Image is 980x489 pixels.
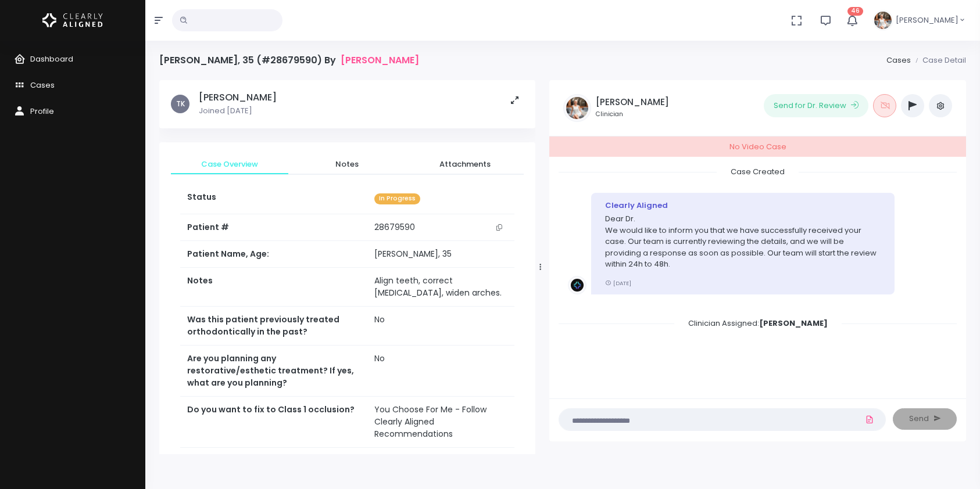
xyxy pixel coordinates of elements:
[180,214,367,241] th: Patient #
[367,268,514,307] td: Align teeth, correct [MEDICAL_DATA], widen arches.
[596,110,669,119] small: Clinician
[872,10,893,31] img: Header Avatar
[180,241,367,268] th: Patient Name, Age:
[367,346,514,397] td: No
[180,268,367,307] th: Notes
[367,214,514,241] td: 28679590
[759,318,828,329] b: [PERSON_NAME]
[367,397,514,448] td: You Choose For Me - Follow Clearly Aligned Recommendations
[180,307,367,346] th: Was this patient previously treated orthodontically in the past?
[596,97,669,107] h5: [PERSON_NAME]
[886,55,911,66] a: Cases
[30,106,54,117] span: Profile
[367,241,514,268] td: [PERSON_NAME], 35
[549,136,966,157] div: No Video Case
[674,314,842,332] span: Clinician Assigned:
[605,279,631,287] small: [DATE]
[159,55,419,66] h4: [PERSON_NAME], 35 (#28679590) By
[863,409,877,430] a: Add Files
[199,92,277,103] h5: [PERSON_NAME]
[764,94,868,117] button: Send for Dr. Review
[159,80,535,454] div: scrollable content
[896,15,958,26] span: [PERSON_NAME]
[847,7,863,16] span: 46
[341,55,419,66] a: [PERSON_NAME]
[605,213,881,270] p: Dear Dr. We would like to inform you that we have successfully received your case. Our team is cu...
[180,346,367,397] th: Are you planning any restorative/esthetic treatment? If yes, what are you planning?
[180,397,367,448] th: Do you want to fix to Class 1 occlusion?
[30,53,73,64] span: Dashboard
[180,184,367,214] th: Status
[374,193,420,204] span: In Progress
[717,163,799,181] span: Case Created
[199,105,277,117] p: Joined [DATE]
[298,159,396,170] span: Notes
[416,159,514,170] span: Attachments
[605,200,881,211] div: Clearly Aligned
[367,307,514,346] td: No
[171,95,189,113] span: TK
[911,55,966,66] li: Case Detail
[42,8,103,33] img: Logo Horizontal
[180,159,279,170] span: Case Overview
[30,80,55,91] span: Cases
